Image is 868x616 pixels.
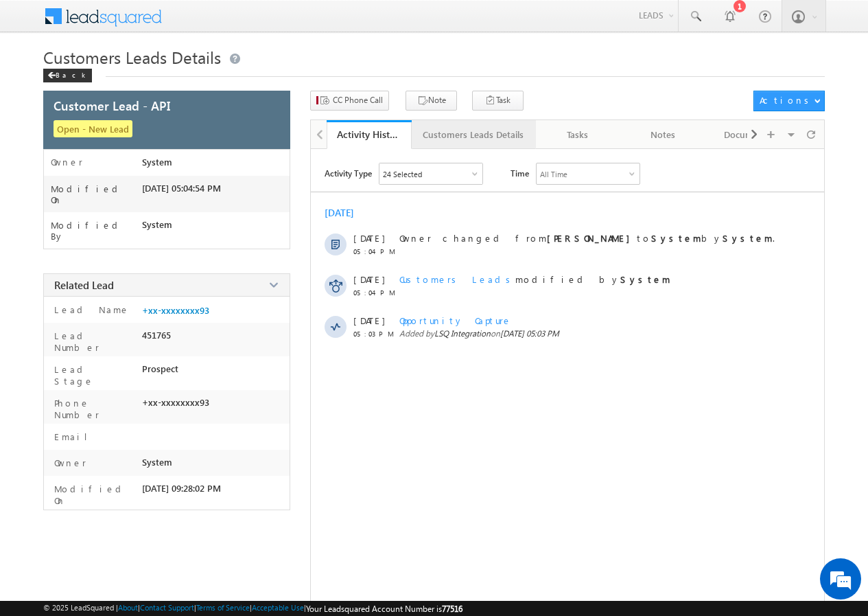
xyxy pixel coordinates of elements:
a: +xx-xxxxxxxx93 [142,305,209,316]
span: 05:04 PM [353,247,395,255]
span: © 2025 LeadSquared | | | | | [43,603,462,614]
button: Note [406,91,457,111]
a: Terms of Service [196,603,250,612]
label: Lead Number [51,330,137,353]
div: Owner Changed,Status Changed,Stage Changed,Source Changed,Notes & 19 more.. [379,163,482,184]
div: All Time [540,170,567,179]
span: [DATE] 05:03 PM [500,328,559,339]
span: Owner changed from to by . [399,232,775,244]
strong: [PERSON_NAME] [547,232,637,244]
li: Activity History [327,120,412,148]
button: CC Phone Call [310,91,389,111]
button: Actions [753,91,824,111]
span: Prospect [142,363,178,374]
span: System [142,219,172,230]
span: Added by on [399,328,799,339]
strong: System [723,232,773,244]
div: Back [43,69,92,82]
span: Related Lead [54,278,114,292]
span: Customers Leads Details [43,46,221,68]
span: [DATE] 05:04:54 PM [142,183,221,194]
div: Activity History [337,128,401,141]
a: Acceptable Use [252,603,304,612]
button: Task [472,91,524,111]
label: Lead Name [51,304,130,315]
label: Modified On [51,183,142,205]
span: [DATE] 09:28:02 PM [142,483,221,494]
div: Notes [632,126,694,143]
strong: System [620,273,670,285]
span: 05:04 PM [353,288,395,297]
a: Customers Leads Details [412,120,536,149]
span: [DATE] [353,232,384,244]
label: Owner [51,157,83,168]
a: Activity History [327,120,412,149]
span: Customers Leads [399,273,515,285]
span: +xx-xxxxxxxx93 [142,397,209,408]
label: Phone Number [51,397,137,420]
a: Tasks [536,120,621,149]
span: [DATE] [353,273,384,285]
div: Tasks [547,126,609,143]
span: 77516 [442,604,462,614]
label: Owner [51,457,86,468]
span: [DATE] [353,315,384,326]
div: Customers Leads Details [423,126,524,143]
span: modified by [399,273,670,285]
label: Lead Stage [51,363,137,387]
span: CC Phone Call [333,94,383,106]
span: LSQ Integration [434,328,491,339]
div: [DATE] [325,206,369,219]
a: About [118,603,138,612]
span: Activity Type [325,163,372,183]
strong: System [651,232,701,244]
span: 451765 [142,330,171,341]
span: System [142,457,172,468]
span: Time [511,163,529,183]
span: Customer Lead - API [54,97,170,114]
span: Your Leadsquared Account Number is [306,604,462,614]
span: Open - New Lead [54,120,132,137]
a: Contact Support [140,603,194,612]
a: Documents [706,120,791,149]
div: Actions [760,94,814,106]
div: 24 Selected [383,170,422,179]
label: Email [51,431,98,442]
label: Modified On [51,483,137,506]
: Opportunity Capture [399,315,512,326]
span: System [142,157,172,168]
label: Modified By [51,220,142,242]
span: 05:03 PM [353,330,395,338]
a: Notes [621,120,706,149]
div: Documents [717,126,779,143]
